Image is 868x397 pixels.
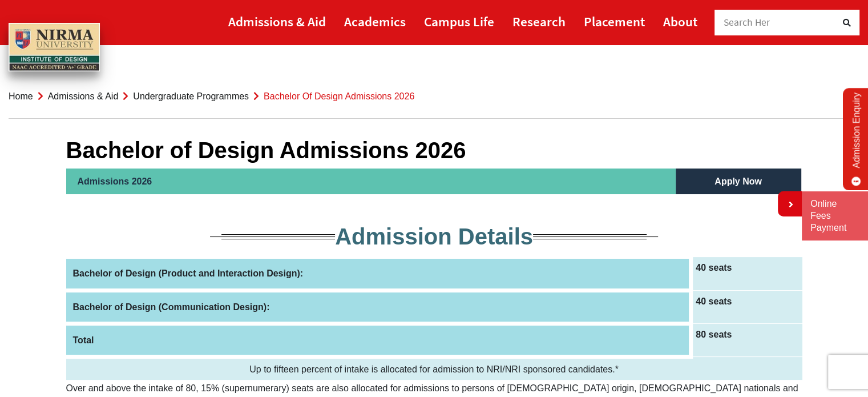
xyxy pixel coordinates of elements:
[66,356,802,380] td: Up to fifteen percent of intake is allocated for admission to NRI/NRI sponsored candidates.
[9,91,33,101] a: Home
[810,198,859,234] a: Online Fees Payment
[66,137,802,164] h1: Bachelor of Design Admissions 2026
[691,257,802,290] td: 40 seats
[512,9,566,34] a: Research
[584,9,645,34] a: Placement
[66,257,691,290] th: Bachelor of Design (Product and Interaction Design):
[691,290,802,323] td: 40 seats
[663,9,697,34] a: About
[228,9,326,34] a: Admissions & Aid
[9,23,100,72] img: main_logo
[133,91,249,101] a: Undergraduate Programmes
[344,9,406,34] a: Academics
[264,91,414,101] span: Bachelor of Design Admissions 2026
[691,323,802,356] td: 80 seats
[703,169,773,194] a: Apply Now
[48,91,119,101] a: Admissions & Aid
[335,224,533,249] span: Admission Details
[66,169,676,194] h2: Admissions 2026
[424,9,494,34] a: Campus Life
[724,16,770,29] span: Search Her
[9,74,859,119] nav: breadcrumb
[66,323,691,356] th: Total
[66,290,691,323] th: Bachelor of Design (Communication Design):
